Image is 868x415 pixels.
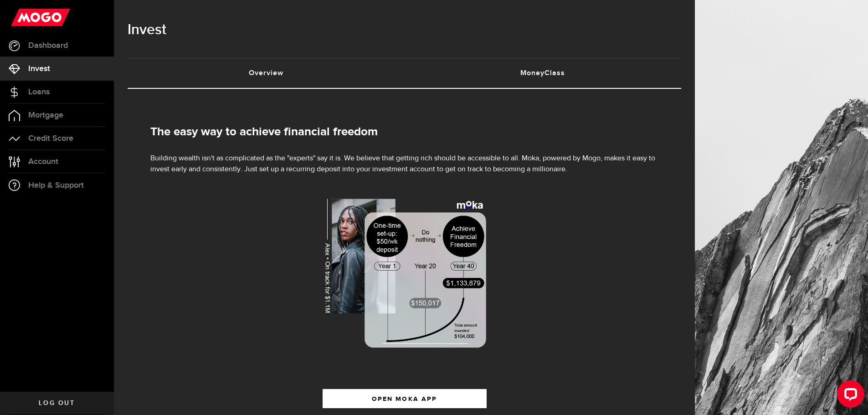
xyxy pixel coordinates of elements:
h1: Invest [128,18,681,42]
span: Loans [28,88,50,96]
iframe: LiveChat chat widget [830,377,868,415]
span: OPEN MOKA APP [372,396,437,402]
p: Building wealth isn't as complicated as the "experts" say it is. We believe that getting rich sho... [150,153,658,175]
span: Mortgage [28,111,63,119]
img: wealth-overview-moka-image [323,198,487,348]
ul: Tabs Navigation [128,58,681,89]
span: Log out [39,400,75,406]
h2: The easy way to achieve financial freedom [150,125,658,139]
span: Credit Score [28,134,73,143]
a: Overview [128,59,405,88]
span: Help & Support [28,181,84,190]
span: Account [28,158,58,166]
span: Dashboard [28,41,68,50]
span: Invest [28,65,50,73]
a: MoneyClass [405,59,682,88]
button: OPEN MOKA APP [323,389,487,408]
